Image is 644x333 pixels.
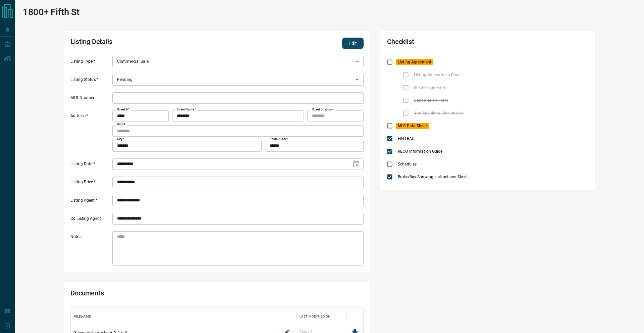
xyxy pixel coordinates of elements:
[412,85,448,91] span: Suspension Form
[70,289,246,300] h2: Documents
[312,107,333,112] label: Street Direction
[70,179,111,188] label: Listing Price
[70,38,246,49] h2: Listing Details
[117,107,129,112] label: Street #
[412,72,463,78] span: Listing Amendment Form
[71,307,296,326] div: Filename
[112,56,364,67] div: Commercial Sale
[412,110,465,116] span: Any Additional Documents
[70,77,111,86] label: Listing Status
[177,107,196,112] label: Street Name
[396,59,433,65] span: Listing Agreement
[70,95,111,104] label: MLS Number
[396,174,469,180] span: BrokerBay Showing Instructions Sheet
[70,198,111,206] label: Listing Agent
[70,161,111,170] label: Listing Date
[342,38,364,49] button: Edit
[270,137,288,141] label: Postal Code
[396,123,429,129] span: MLS Data Sheet
[70,234,111,266] label: Notes
[112,74,364,85] div: Pending
[412,97,450,103] span: Cancellation Form
[396,161,418,167] span: Schedules
[396,148,444,154] span: RECO Information Guide
[23,7,79,17] h1: 1800+ Fifth St
[396,136,416,142] span: FINTRAC
[70,113,111,151] label: Address
[74,307,91,326] div: Filename
[117,137,124,141] label: City
[387,38,508,49] h2: Checklist
[70,216,111,225] label: Co Listing Agent
[70,59,111,67] label: Listing Type
[117,122,125,127] label: Unit #
[300,307,330,326] div: Last Modified On
[296,307,346,326] div: Last Modified On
